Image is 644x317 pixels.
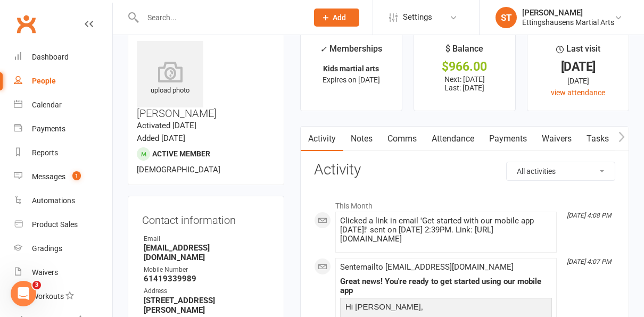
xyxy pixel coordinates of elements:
[32,148,58,157] div: Reports
[32,172,65,181] div: Messages
[14,45,112,69] a: Dashboard
[137,121,196,130] time: Activated [DATE]
[14,261,112,285] a: Waivers
[320,44,327,54] i: ✓
[144,234,270,244] div: Email
[142,210,270,226] h3: Contact information
[579,127,616,151] a: Tasks
[32,220,78,229] div: Product Sales
[340,277,552,295] div: Great news! You're ready to get started using our mobile app
[482,127,534,151] a: Payments
[556,42,600,61] div: Last visit
[424,127,482,151] a: Attendance
[551,88,605,97] a: view attendance
[11,281,36,306] iframe: Intercom live chat
[152,149,210,158] span: Active member
[14,213,112,237] a: Product Sales
[314,162,615,178] h3: Activity
[32,196,75,205] div: Automations
[14,93,112,117] a: Calendar
[14,117,112,141] a: Payments
[522,18,614,27] div: Ettingshausens Martial Arts
[137,61,203,96] div: upload photo
[32,244,62,253] div: Gradings
[343,127,380,151] a: Notes
[323,76,380,84] span: Expires on [DATE]
[137,41,275,119] h3: [PERSON_NAME]
[320,42,382,62] div: Memberships
[333,13,346,22] span: Add
[424,75,506,92] p: Next: [DATE] Last: [DATE]
[314,195,615,212] li: This Month
[340,262,514,272] span: Sent email to [EMAIL_ADDRESS][DOMAIN_NAME]
[522,8,614,18] div: [PERSON_NAME]
[144,296,270,315] strong: [STREET_ADDRESS][PERSON_NAME]
[144,286,270,296] div: Address
[13,11,39,37] a: Clubworx
[14,285,112,308] a: Workouts
[144,243,270,262] strong: [EMAIL_ADDRESS][DOMAIN_NAME]
[144,274,270,283] strong: 61419339989
[14,165,112,189] a: Messages 1
[343,301,549,316] p: Hi [PERSON_NAME],
[301,127,343,151] a: Activity
[537,61,619,72] div: [DATE]
[534,127,579,151] a: Waivers
[32,101,62,109] div: Calendar
[537,75,619,87] div: [DATE]
[424,61,506,72] div: $966.00
[32,281,41,289] span: 3
[139,10,300,25] input: Search...
[567,212,611,219] i: [DATE] 4:08 PM
[32,292,64,301] div: Workouts
[403,5,432,29] span: Settings
[323,64,379,73] strong: Kids martial arts
[14,237,112,261] a: Gradings
[314,9,359,27] button: Add
[340,216,552,244] div: Clicked a link in email 'Get started with our mobile app [DATE]!' sent on [DATE] 2:39PM. Link: [U...
[32,77,56,85] div: People
[72,171,81,180] span: 1
[567,258,611,265] i: [DATE] 4:07 PM
[137,134,185,143] time: Added [DATE]
[14,141,112,165] a: Reports
[137,165,220,174] span: [DEMOGRAPHIC_DATA]
[32,124,65,133] div: Payments
[445,42,483,61] div: $ Balance
[380,127,424,151] a: Comms
[32,268,58,277] div: Waivers
[32,53,69,61] div: Dashboard
[144,265,270,275] div: Mobile Number
[496,7,517,28] div: ST
[14,69,112,93] a: People
[14,189,112,213] a: Automations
